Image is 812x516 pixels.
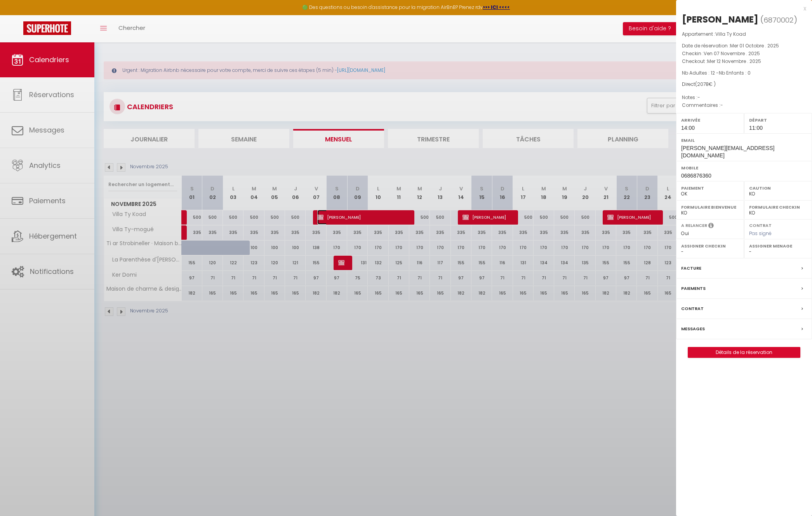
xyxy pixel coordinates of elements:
span: - [697,94,700,101]
label: Email [681,136,807,144]
p: Checkin : [682,50,806,58]
label: Paiement [681,184,739,192]
p: Date de réservation : [682,42,806,50]
span: Mer 01 Octobre . 2025 [730,42,779,49]
span: Nb Enfants : 0 [719,70,751,76]
span: Villa Ty Koad [715,31,746,37]
span: 6870002 [763,15,794,25]
label: Arrivée [681,116,739,124]
span: - [720,102,723,108]
label: A relancer [681,222,707,229]
span: 2078 [697,81,709,87]
label: Mobile [681,164,807,172]
label: Caution [749,184,807,192]
div: Direct [682,81,806,88]
label: Départ [749,116,807,124]
label: Assigner Menage [749,242,807,250]
label: Assigner Checkin [681,242,739,250]
span: ( € ) [695,81,716,87]
button: Détails de la réservation [688,347,800,358]
p: Commentaires : [682,101,806,109]
label: Contrat [749,222,772,227]
div: x [676,4,806,13]
label: Formulaire Checkin [749,203,807,211]
span: 11:00 [749,125,763,131]
span: [PERSON_NAME][EMAIL_ADDRESS][DOMAIN_NAME] [681,145,774,159]
p: Checkout : [682,58,806,65]
label: Contrat [681,305,704,313]
p: Notes : [682,94,806,101]
i: Sélectionner OUI si vous souhaiter envoyer les séquences de messages post-checkout [708,222,714,231]
div: [PERSON_NAME] [682,13,758,26]
label: Messages [681,325,705,333]
label: Paiements [681,284,706,293]
span: Pas signé [749,230,772,237]
span: 14:00 [681,125,695,131]
a: Détails de la réservation [688,347,800,357]
label: Formulaire Bienvenue [681,203,739,211]
span: ( ) [760,14,797,25]
label: Facture [681,264,701,272]
span: Mer 12 Novembre . 2025 [707,58,761,64]
p: Appartement : [682,30,806,38]
span: 0686876360 [681,173,711,179]
span: Nb Adultes : 12 - [682,70,751,76]
span: Ven 07 Novembre . 2025 [704,50,760,57]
